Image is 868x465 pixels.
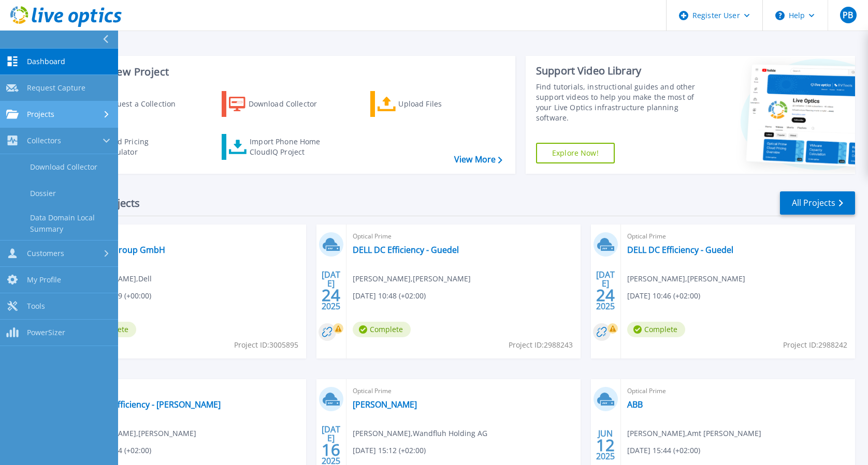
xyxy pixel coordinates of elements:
div: Support Video Library [536,64,702,78]
span: My Profile [27,275,61,284]
a: DELL DC Efficiency - Guedel [353,245,459,255]
span: PB [843,11,853,19]
span: Optical Prime [627,385,849,397]
span: Customers [27,249,64,258]
div: Download Collector [249,94,331,114]
span: Tools [27,302,45,311]
span: Optical Prime [627,231,849,242]
span: PowerSizer [27,328,65,337]
a: Request a Collection [74,91,189,117]
div: [DATE] 2025 [321,272,341,309]
div: Cloud Pricing Calculator [102,137,184,157]
h3: Start a New Project [74,66,502,78]
span: Request Capture [27,83,85,93]
div: Request a Collection [103,94,186,114]
span: [PERSON_NAME] , Wandfluh Holding AG [353,428,487,439]
div: JUN 2025 [596,426,615,464]
span: [DATE] 15:12 (+02:00) [353,445,426,456]
span: 24 [596,291,615,299]
div: Import Phone Home CloudIQ Project [250,137,330,157]
span: Complete [353,322,411,337]
span: 16 [322,445,340,454]
span: [PERSON_NAME] , Amt [PERSON_NAME] [627,428,761,439]
span: Optical Prime [78,385,300,397]
span: 12 [596,441,615,449]
span: Optical Prime [353,385,574,397]
span: [PERSON_NAME] , [PERSON_NAME] [353,273,471,284]
a: Cloud Pricing Calculator [74,134,189,160]
a: All Projects [780,191,855,215]
div: Find tutorials, instructional guides and other support videos to help you make the most of your L... [536,82,702,123]
a: Upload Files [370,91,486,117]
a: GREVEN Group GmbH [78,245,165,255]
span: [DATE] 10:48 (+02:00) [353,290,426,302]
span: [DATE] 10:46 (+02:00) [627,290,700,302]
a: Explore Now! [536,143,615,163]
span: Data Domain [78,231,300,242]
span: Complete [627,322,685,337]
span: Optical Prime [353,231,574,242]
span: [DATE] 15:44 (+02:00) [627,445,700,456]
span: Project ID: 3005895 [234,339,298,351]
div: Upload Files [398,94,481,114]
span: Projects [27,110,54,119]
a: DELL DC Efficiency - [PERSON_NAME] [78,399,221,410]
span: Project ID: 2988242 [783,339,847,351]
a: Download Collector [222,91,337,117]
span: Dashboard [27,57,65,66]
span: [PERSON_NAME] , [PERSON_NAME] [78,428,196,439]
a: ABB [627,399,643,410]
span: 24 [322,291,340,299]
div: [DATE] 2025 [596,272,615,309]
div: [DATE] 2025 [321,426,341,464]
span: Collectors [27,136,61,145]
span: Project ID: 2988243 [509,339,573,351]
a: [PERSON_NAME] [353,399,417,410]
span: [PERSON_NAME] , [PERSON_NAME] [627,273,745,284]
a: View More [454,155,502,164]
a: DELL DC Efficiency - Guedel [627,245,733,255]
